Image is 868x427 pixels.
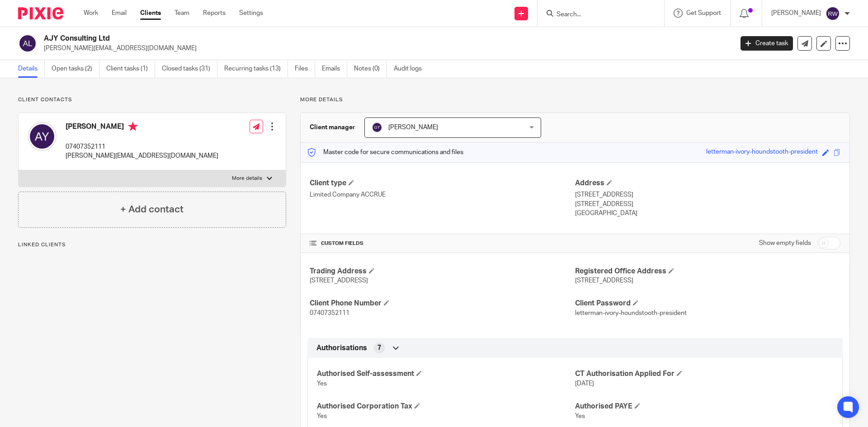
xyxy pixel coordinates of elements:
div: letterman-ivory-houndstooth-president [706,147,818,158]
h4: Registered Office Address [575,267,840,276]
img: Pixie [18,7,63,19]
a: Settings [239,9,263,18]
h3: Client manager [310,123,355,132]
h4: CUSTOM FIELDS [310,240,575,247]
p: Client contacts [18,96,286,103]
p: More details [300,96,850,103]
a: Recurring tasks (13) [224,60,288,78]
a: Team [175,9,189,18]
span: 7 [377,343,381,352]
h4: Address [575,178,840,188]
h4: Client Password [575,299,840,308]
p: [PERSON_NAME][EMAIL_ADDRESS][DOMAIN_NAME] [44,44,727,53]
a: Details [18,60,45,78]
a: Email [112,9,127,18]
p: [STREET_ADDRESS] [575,200,840,209]
span: [STREET_ADDRESS] [575,277,633,284]
span: Get Support [686,10,721,16]
p: [GEOGRAPHIC_DATA] [575,209,840,218]
label: Show empty fields [759,239,811,248]
span: [STREET_ADDRESS] [310,277,368,284]
img: svg%3E [18,34,37,53]
span: Yes [317,380,327,387]
a: Audit logs [394,60,429,78]
h4: Client Phone Number [310,299,575,308]
span: 07407352111 [310,310,349,316]
i: Primary [128,122,137,131]
h4: Authorised PAYE [575,402,833,411]
img: svg%3E [826,6,840,21]
h4: Client type [310,178,575,188]
p: 07407352111 [66,142,218,151]
h4: Authorised Self-assessment [317,369,575,379]
h4: + Add contact [120,202,184,216]
p: More details [232,175,262,182]
p: Master code for secure communications and files [307,148,463,157]
p: [PERSON_NAME] [771,9,821,18]
span: [DATE] [575,380,594,387]
h4: CT Authorisation Applied For [575,369,833,379]
a: Clients [140,9,161,18]
input: Search [556,11,637,19]
a: Notes (0) [354,60,387,78]
a: Create task [741,36,793,51]
a: Reports [203,9,226,18]
h4: [PERSON_NAME] [66,122,218,133]
a: Work [84,9,98,18]
span: [PERSON_NAME] [388,124,438,131]
span: Authorisations [316,343,367,353]
h4: Trading Address [310,267,575,276]
a: Open tasks (2) [52,60,99,78]
span: Yes [317,413,327,419]
a: Closed tasks (31) [162,60,217,78]
span: Yes [575,413,585,419]
a: Emails [322,60,347,78]
h2: AJY Consulting Ltd [44,34,590,43]
p: [STREET_ADDRESS] [575,190,840,199]
p: Limited Company ACCRUE [310,190,575,199]
a: Client tasks (1) [106,60,155,78]
img: svg%3E [28,122,57,151]
h4: Authorised Corporation Tax [317,402,575,411]
a: Files [295,60,315,78]
img: svg%3E [372,122,382,133]
p: Linked clients [18,241,286,249]
p: [PERSON_NAME][EMAIL_ADDRESS][DOMAIN_NAME] [66,151,218,160]
span: letterman-ivory-houndstooth-president [575,310,687,316]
